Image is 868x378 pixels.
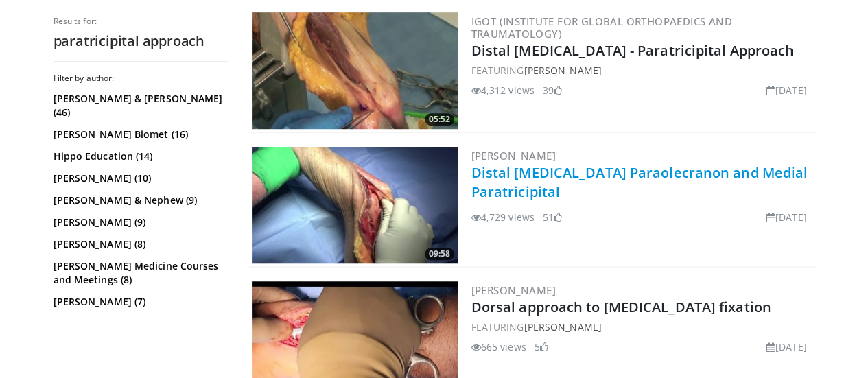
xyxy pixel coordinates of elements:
li: 51 [543,210,562,224]
a: [PERSON_NAME] Medicine Courses and Meetings (8) [54,259,225,287]
li: 4,729 views [471,210,535,224]
span: 05:52 [425,113,454,126]
a: Distal [MEDICAL_DATA] Paraolecranon and Medial Paratricipital [471,163,808,201]
li: [DATE] [766,83,807,97]
a: 05:52 [252,12,458,129]
li: 39 [543,83,562,97]
a: [PERSON_NAME] (9) [54,215,225,229]
a: [PERSON_NAME] (8) [54,237,225,251]
a: [PERSON_NAME] & [PERSON_NAME] (46) [54,92,225,119]
a: IGOT (Institute for Global Orthopaedics and Traumatology) [471,14,732,40]
li: 665 views [471,340,526,354]
a: [PERSON_NAME] Biomet (16) [54,128,225,141]
a: [PERSON_NAME] [471,149,556,163]
li: [DATE] [766,340,807,354]
a: [PERSON_NAME] & Nephew (9) [54,193,225,207]
a: [PERSON_NAME] [524,64,601,77]
span: 09:58 [425,248,454,260]
h3: Filter by author: [54,73,228,84]
a: [PERSON_NAME] [524,320,601,333]
div: FEATURING [471,320,812,334]
p: Results for: [54,16,228,27]
h2: paratricipital approach [54,32,228,50]
a: Hippo Education (14) [54,150,225,163]
a: [PERSON_NAME] [471,283,556,297]
a: Distal [MEDICAL_DATA] - Paratricipital Approach [471,41,795,60]
a: 09:58 [252,147,458,263]
a: [PERSON_NAME] (7) [54,295,225,309]
a: Dorsal approach to [MEDICAL_DATA] fixation [471,298,771,316]
img: ca4fb877-a8c0-4eaf-ae38-113a5f6e859c.300x170_q85_crop-smart_upscale.jpg [252,12,458,129]
div: FEATURING [471,63,812,78]
li: 5 [535,340,548,354]
a: [PERSON_NAME] (10) [54,172,225,185]
img: bf94998b-498d-4010-9aae-f9379e869519.300x170_q85_crop-smart_upscale.jpg [252,147,458,263]
li: [DATE] [766,210,807,224]
li: 4,312 views [471,83,535,97]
